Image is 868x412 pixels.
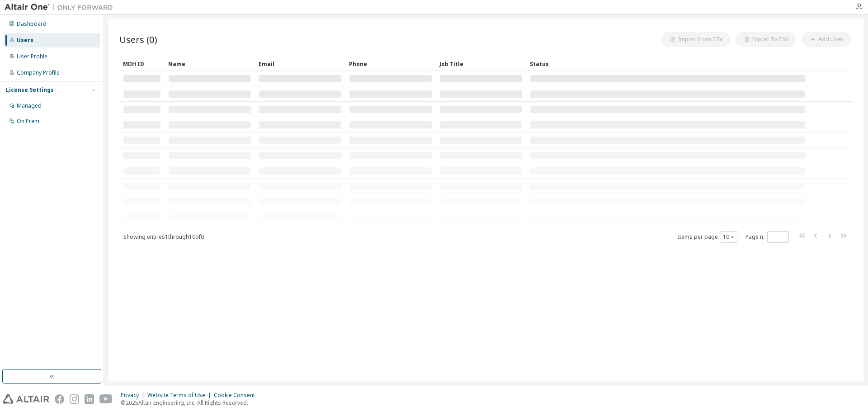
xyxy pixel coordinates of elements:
div: Dashboard [17,20,47,28]
div: Company Profile [17,69,60,76]
span: Users (0) [119,33,157,46]
div: Job Title [439,57,523,71]
button: 10 [723,233,735,241]
div: Users [17,37,33,44]
div: User Profile [17,53,47,60]
img: linkedin.svg [85,394,94,404]
div: Phone [349,57,432,71]
img: Altair One [5,3,118,12]
span: Items per page [678,231,737,243]
div: License Settings [6,86,54,94]
img: altair_logo.svg [3,394,49,404]
img: instagram.svg [70,394,79,404]
button: Add User [802,32,851,47]
img: facebook.svg [55,394,64,404]
div: Privacy [121,392,147,399]
button: Export To CSV [736,32,796,47]
button: Import From CSV [661,32,730,47]
div: Managed [17,102,42,109]
div: On Prem [17,118,39,125]
div: Website Terms of Use [147,392,214,399]
div: Cookie Consent [214,392,260,399]
div: Email [259,57,342,71]
p: © 2025 Altair Engineering, Inc. All Rights Reserved. [121,399,260,407]
img: youtube.svg [99,394,113,404]
span: Page n. [745,231,789,243]
div: Status [530,57,806,71]
div: MDH ID [123,57,161,71]
div: Name [168,57,251,71]
span: Showing entries 1 through 10 of 0 [123,233,204,241]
